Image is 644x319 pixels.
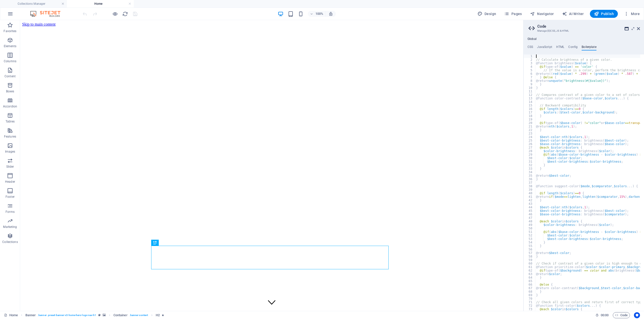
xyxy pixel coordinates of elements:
[524,54,536,58] div: 1
[6,210,15,214] p: Forms
[524,100,536,104] div: 14
[524,104,536,107] div: 15
[524,177,536,181] div: 36
[524,237,536,241] div: 53
[504,11,522,16] span: Pages
[524,272,536,276] div: 63
[524,97,536,100] div: 13
[475,10,498,18] div: Design (Ctrl+Alt+Y)
[537,24,640,29] h2: Code
[524,139,536,142] div: 25
[524,142,536,146] div: 26
[162,314,164,316] i: Element contains an animation
[524,227,536,230] div: 50
[524,276,536,279] div: 64
[634,312,640,318] button: Usercentrics
[524,307,536,311] div: 73
[524,58,536,61] div: 2
[524,234,536,237] div: 52
[5,74,16,78] p: Content
[3,104,17,108] p: Accordion
[524,241,536,244] div: 54
[524,167,536,170] div: 33
[329,12,333,16] i: On resize automatically adjust zoom level to fit chosen device.
[582,45,596,51] h4: Boilerplate
[524,114,536,118] div: 18
[568,45,578,51] h4: Config
[112,11,118,17] button: Click here to leave preview mode and continue editing
[524,220,536,223] div: 48
[524,304,536,307] div: 72
[2,2,35,6] a: Skip to main content
[537,45,552,51] h4: JavaScript
[524,230,536,234] div: 51
[524,251,536,255] div: 57
[4,59,16,63] p: Columns
[524,209,536,213] div: 45
[477,11,496,16] span: Design
[524,93,536,97] div: 12
[103,314,106,316] i: This element contains a background
[475,10,498,18] button: Design
[4,29,16,33] p: Favorites
[4,135,16,139] p: Features
[524,283,536,286] div: 66
[524,146,536,149] div: 27
[524,199,536,202] div: 42
[5,180,15,184] p: Header
[530,11,554,16] span: Navigator
[524,86,536,90] div: 10
[524,290,536,293] div: 68
[156,312,160,318] span: Click to select. Double-click to edit
[130,312,148,318] span: . banner-content
[25,312,164,318] nav: breadcrumb
[524,213,536,216] div: 46
[524,153,536,156] div: 29
[524,72,536,76] div: 6
[590,10,618,18] button: Publish
[524,83,536,86] div: 9
[524,262,536,265] div: 60
[524,174,536,177] div: 35
[524,125,536,128] div: 21
[562,11,584,16] span: AI Writer
[524,156,536,160] div: 30
[122,11,128,17] i: Reload page
[594,11,614,16] span: Publish
[613,312,630,318] button: Code
[622,10,642,18] button: More
[524,69,536,72] div: 5
[524,300,536,304] div: 71
[67,1,134,7] h4: Home
[524,195,536,199] div: 41
[113,312,128,318] span: Click to select. Double-click to edit
[6,89,14,93] p: Boxes
[38,312,96,318] span: . banner .preset-banner-v3-home-hero-logo-nav-h1
[524,149,536,153] div: 28
[604,313,605,317] span: :
[502,10,524,18] button: Pages
[560,10,586,18] button: AI Writer
[524,79,536,83] div: 8
[524,184,536,188] div: 38
[524,163,536,167] div: 32
[524,202,536,206] div: 43
[624,11,640,16] span: More
[524,65,536,69] div: 4
[524,248,536,251] div: 56
[6,165,14,169] p: Slider
[524,255,536,258] div: 58
[524,293,536,297] div: 69
[524,297,536,300] div: 70
[528,45,533,51] h4: CSS
[524,188,536,192] div: 39
[524,206,536,209] div: 44
[524,132,536,135] div: 23
[528,10,556,18] button: Navigator
[615,312,628,318] span: Code
[308,11,326,17] button: 100%
[524,279,536,283] div: 65
[524,170,536,174] div: 34
[524,76,536,79] div: 7
[524,121,536,125] div: 20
